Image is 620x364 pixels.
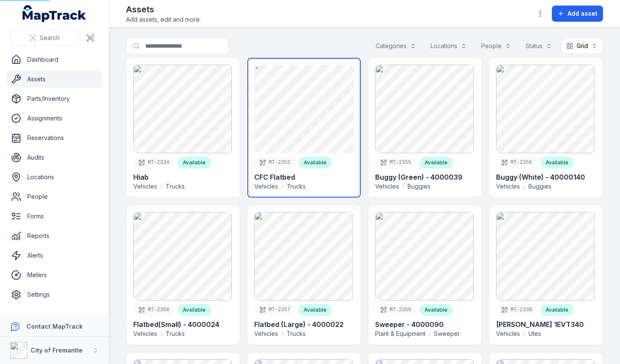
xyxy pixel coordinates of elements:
[10,30,79,46] button: Search
[7,90,102,107] a: Parts/Inventory
[7,149,102,166] a: Audits
[7,286,102,303] a: Settings
[552,6,603,22] button: Add asset
[7,247,102,264] a: Alerts
[126,3,201,15] h2: Assets
[7,110,102,127] a: Assignments
[26,323,83,330] strong: Contact MapTrack
[520,38,557,54] button: Status
[7,71,102,88] a: Assets
[561,38,603,54] button: Grid
[40,34,60,42] span: Search
[7,129,102,146] a: Reservations
[7,227,102,244] a: Reports
[23,5,86,22] a: MapTrack
[31,347,83,354] strong: City of Fremantle
[7,188,102,205] a: People
[126,15,201,24] span: Add assets, edit and more.
[476,38,517,54] button: People
[7,267,102,284] a: Meters
[7,169,102,186] a: Locations
[7,51,102,68] a: Dashboard
[568,9,597,18] span: Add asset
[7,208,102,225] a: Forms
